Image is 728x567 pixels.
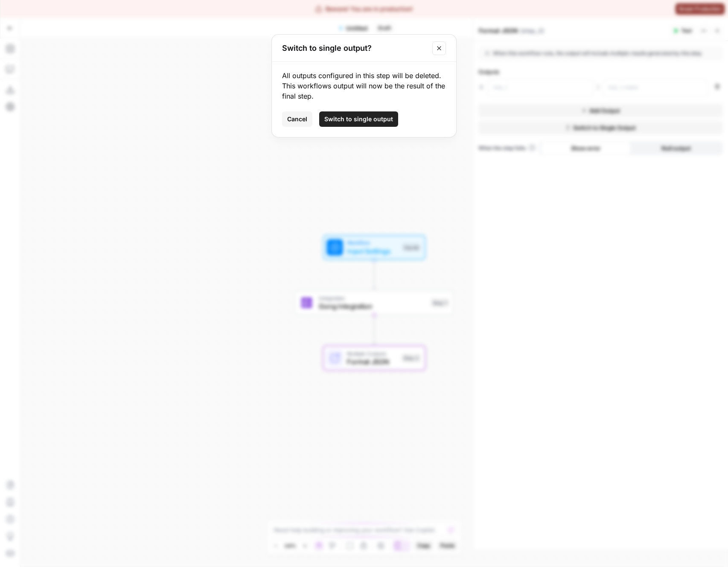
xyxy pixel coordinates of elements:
[282,70,446,101] div: All outputs configured in this step will be deleted. This workflows output will now be the result...
[282,111,312,127] button: Cancel
[319,111,398,127] button: Switch to single output
[324,115,393,123] span: Switch to single output
[432,41,446,55] button: Close modal
[282,42,427,54] h2: Switch to single output?
[287,115,307,123] span: Cancel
